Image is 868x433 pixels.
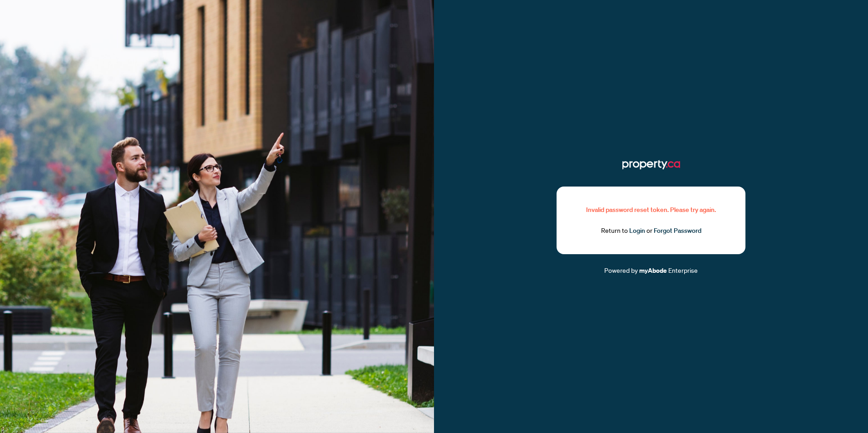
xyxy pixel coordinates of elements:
span: Powered by [604,266,638,274]
img: ma-logo [622,157,680,172]
div: Invalid password reset token. Please try again. [578,205,724,215]
a: myAbode [639,266,667,276]
div: Return to or [578,226,724,236]
a: Login [629,226,645,235]
a: Forgot Password [654,226,701,235]
span: Enterprise [668,266,698,274]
